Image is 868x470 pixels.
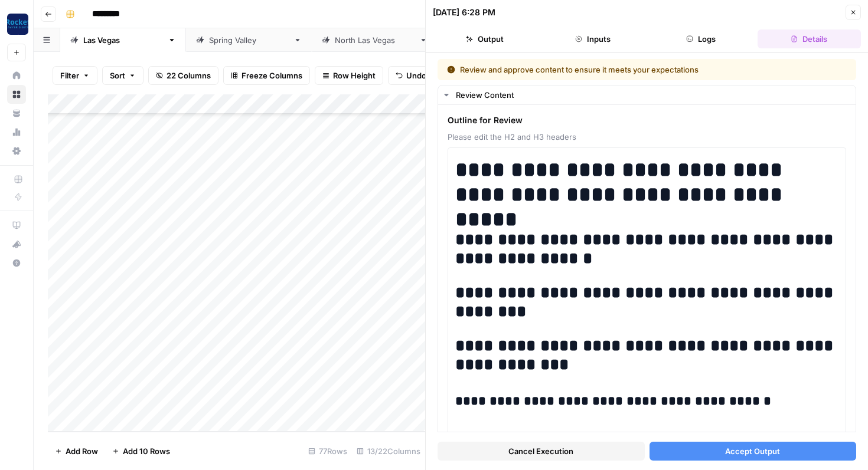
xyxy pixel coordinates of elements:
[312,28,438,52] a: [GEOGRAPHIC_DATA]
[333,70,376,81] span: Row Height
[650,29,753,48] button: Logs
[335,34,415,46] div: [GEOGRAPHIC_DATA]
[7,235,26,254] button: What's new?
[725,445,780,457] span: Accept Output
[7,85,26,104] a: Browse
[110,70,125,81] span: Sort
[223,66,310,85] button: Freeze Columns
[66,445,98,457] span: Add Row
[541,29,644,48] button: Inputs
[8,235,25,253] div: What's new?
[7,216,26,235] a: AirOps Academy
[7,14,28,35] img: Rocket Pilots Logo
[105,442,177,461] button: Add 10 Rows
[315,66,383,85] button: Row Height
[406,70,426,81] span: Undo
[83,34,163,46] div: [GEOGRAPHIC_DATA]
[102,66,143,85] button: Sort
[7,104,26,123] a: Your Data
[508,445,573,457] span: Cancel Execution
[7,123,26,142] a: Usage
[758,29,861,48] button: Details
[209,34,289,46] div: [GEOGRAPHIC_DATA]
[433,29,536,48] button: Output
[7,142,26,160] a: Settings
[60,28,186,52] a: [GEOGRAPHIC_DATA]
[60,70,79,81] span: Filter
[438,442,645,461] button: Cancel Execution
[352,442,425,461] div: 13/22 Columns
[148,66,218,85] button: 22 Columns
[438,86,856,104] button: Review Content
[186,28,312,52] a: [GEOGRAPHIC_DATA]
[448,114,846,126] span: Outline for Review
[242,70,302,81] span: Freeze Columns
[448,131,846,143] span: Please edit the H2 and H3 headers
[7,9,26,39] button: Workspace: Rocket Pilots
[48,442,105,461] button: Add Row
[7,254,26,272] button: Help + Support
[304,442,352,461] div: 77 Rows
[53,66,97,85] button: Filter
[7,66,26,85] a: Home
[123,445,170,457] span: Add 10 Rows
[388,66,434,85] button: Undo
[433,6,495,18] div: [DATE] 6:28 PM
[650,442,857,461] button: Accept Output
[447,64,773,75] div: Review and approve content to ensure it meets your expectations
[167,70,211,81] span: 22 Columns
[456,89,849,101] div: Review Content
